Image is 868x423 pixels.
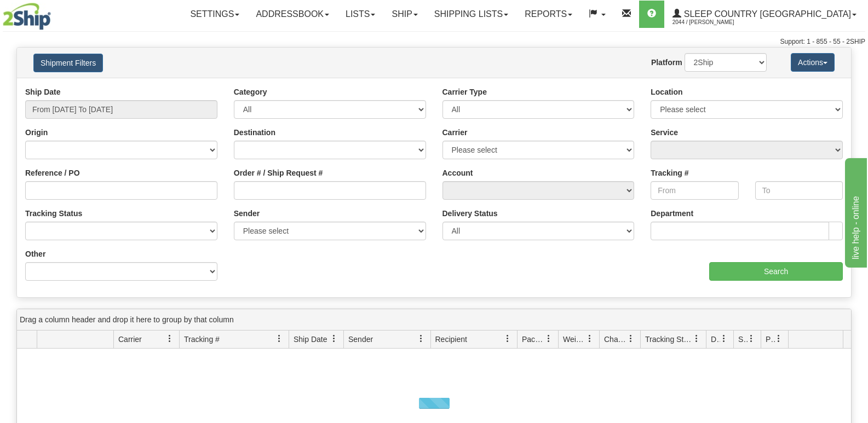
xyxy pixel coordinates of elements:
a: Charge filter column settings [622,329,640,348]
iframe: chat widget [843,155,867,267]
span: Pickup Status [766,334,775,345]
label: Department [651,208,693,219]
label: Destination [234,127,275,138]
a: Delivery Status filter column settings [715,329,733,348]
a: Tracking Status filter column settings [687,329,706,348]
a: Weight filter column settings [580,329,599,348]
a: Carrier filter column settings [160,329,179,348]
input: To [755,181,843,200]
span: Recipient [435,334,467,345]
span: Ship Date [294,334,327,345]
label: Carrier [442,127,468,138]
span: Sender [348,334,373,345]
label: Category [234,86,267,97]
a: Ship Date filter column settings [325,329,343,348]
a: Packages filter column settings [539,329,558,348]
a: Shipping lists [426,1,516,28]
a: Sleep Country [GEOGRAPHIC_DATA] 2044 / [PERSON_NAME] [664,1,865,28]
label: Other [25,248,45,259]
label: Service [651,127,678,138]
label: Tracking Status [25,208,82,219]
a: Tracking # filter column settings [270,329,289,348]
span: Carrier [118,334,142,345]
span: Tracking # [184,334,220,345]
button: Shipment Filters [33,54,103,72]
div: Support: 1 - 855 - 55 - 2SHIP [3,37,865,47]
label: Location [651,86,682,97]
a: Addressbook [248,1,337,28]
div: grid grouping header [17,309,851,331]
img: logo2044.jpg [3,3,51,30]
label: Ship Date [25,86,61,97]
label: Account [442,167,473,178]
span: 2044 / [PERSON_NAME] [672,17,755,28]
span: Tracking Status [645,334,693,345]
a: Pickup Status filter column settings [769,329,788,348]
label: Delivery Status [442,208,498,219]
input: Search [709,262,843,281]
button: Actions [791,53,835,72]
a: Ship [383,1,426,28]
label: Order # / Ship Request # [234,167,323,178]
label: Tracking # [651,167,688,178]
span: Weight [563,334,586,345]
a: Shipment Issues filter column settings [742,329,761,348]
label: Carrier Type [442,86,487,97]
span: Packages [522,334,545,345]
a: Lists [337,1,383,28]
label: Platform [651,57,682,68]
span: Charge [604,334,627,345]
span: Sleep Country [GEOGRAPHIC_DATA] [681,9,851,19]
span: Delivery Status [711,334,720,345]
input: From [651,181,738,200]
label: Reference / PO [25,167,80,178]
a: Sender filter column settings [412,329,430,348]
span: Shipment Issues [738,334,748,345]
a: Settings [182,1,248,28]
label: Origin [25,127,48,138]
label: Sender [234,208,260,219]
a: Recipient filter column settings [498,329,517,348]
div: live help - online [8,7,101,20]
a: Reports [516,1,580,28]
